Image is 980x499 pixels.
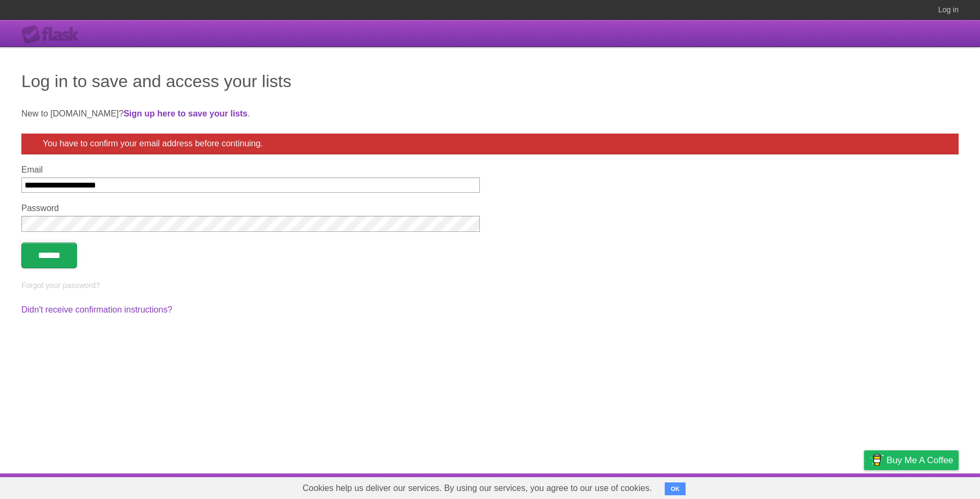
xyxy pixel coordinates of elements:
[722,476,744,496] a: About
[21,25,85,44] div: Flask
[21,204,480,213] label: Password
[814,476,837,496] a: Terms
[891,476,959,496] a: Suggest a feature
[757,476,800,496] a: Developers
[864,450,959,470] a: Buy me a coffee
[665,482,686,495] button: OK
[850,476,878,496] a: Privacy
[21,134,959,154] div: You have to confirm your email address before continuing.
[21,107,959,120] p: New to [DOMAIN_NAME]? .
[21,305,172,314] a: Didn't receive confirmation instructions?
[886,451,953,470] span: Buy me a coffee
[292,478,663,499] span: Cookies help us deliver our services. By using our services, you agree to our use of cookies.
[869,451,884,469] img: Buy me a coffee
[21,165,480,175] label: Email
[21,68,959,94] h1: Log in to save and access your lists
[123,109,247,118] a: Sign up here to save your lists
[21,281,100,290] a: Forgot your password?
